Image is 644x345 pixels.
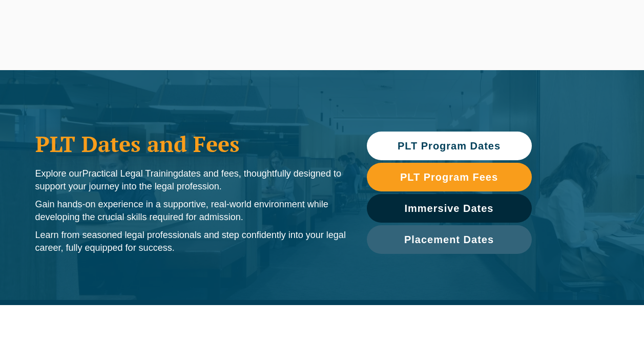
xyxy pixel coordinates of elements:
[82,168,178,179] span: Practical Legal Training
[367,225,532,254] a: Placement Dates
[35,229,346,254] p: Learn from seasoned legal professionals and step confidently into your legal career, fully equipp...
[367,163,532,191] a: PLT Program Fees
[404,234,494,245] span: Placement Dates
[35,167,346,193] p: Explore our dates and fees, thoughtfully designed to support your journey into the legal profession.
[35,198,346,224] p: Gain hands-on experience in a supportive, real-world environment while developing the crucial ski...
[400,172,498,182] span: PLT Program Fees
[367,132,532,160] a: PLT Program Dates
[367,194,532,223] a: Immersive Dates
[35,131,346,157] h1: PLT Dates and Fees
[398,141,501,151] span: PLT Program Dates
[405,203,494,213] span: Immersive Dates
